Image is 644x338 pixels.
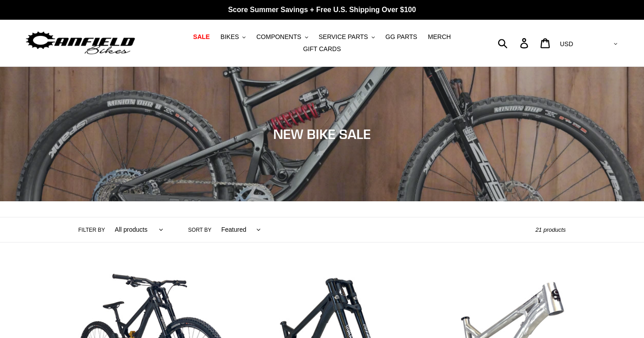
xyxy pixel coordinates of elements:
[256,33,301,41] span: COMPONENTS
[381,31,422,43] a: GG PARTS
[424,31,455,43] a: MERCH
[386,33,417,41] span: GG PARTS
[318,33,368,41] span: SERVICE PARTS
[299,43,346,55] a: GIFT CARDS
[428,33,451,41] span: MERCH
[216,31,250,43] button: BIKES
[503,33,525,53] input: Search
[273,126,371,142] span: NEW BIKE SALE
[220,33,239,41] span: BIKES
[188,226,212,234] label: Sort by
[25,29,136,57] img: Canfield Bikes
[193,33,210,41] span: SALE
[78,226,105,234] label: Filter by
[189,31,214,43] a: SALE
[535,226,566,233] span: 21 products
[303,45,341,53] span: GIFT CARDS
[252,31,312,43] button: COMPONENTS
[314,31,379,43] button: SERVICE PARTS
